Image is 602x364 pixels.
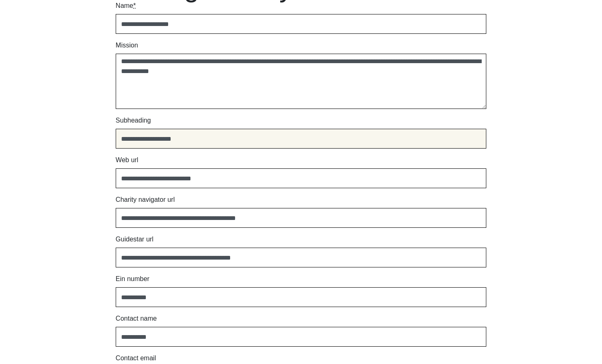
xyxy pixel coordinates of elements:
label: Ein number [116,274,150,284]
label: Contact name [116,314,157,324]
label: Guidestar url [116,234,154,244]
label: Mission [116,40,138,50]
label: Web url [116,155,138,165]
label: Name [116,1,136,11]
abbr: required [133,2,136,9]
label: Charity navigator url [116,195,175,205]
label: Contact email [116,353,156,363]
label: Subheading [116,116,151,125]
